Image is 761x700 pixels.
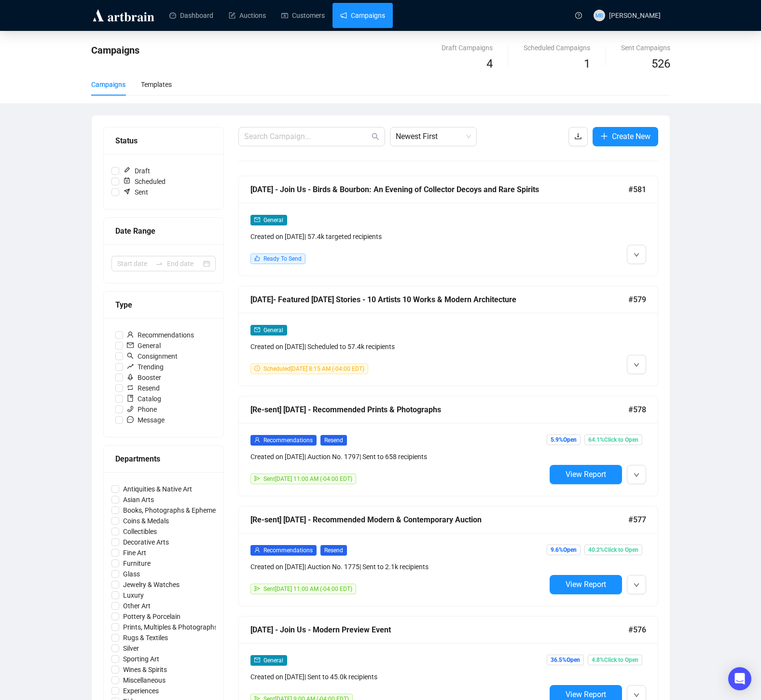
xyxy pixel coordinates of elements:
[254,657,260,663] span: mail
[250,672,546,682] div: Created on [DATE] | Sent to 45.0k recipients
[320,435,347,446] span: Resend
[119,632,172,643] span: Rugs & Textiles
[600,132,608,140] span: plus
[566,580,606,589] span: View Report
[119,176,169,187] span: Scheduled
[119,187,152,197] span: Sent
[550,575,622,594] button: View Report
[254,255,260,261] span: like
[728,667,751,690] div: Open Intercom Messenger
[588,655,642,665] span: 4.8% Click to Open
[169,3,213,28] a: Dashboard
[115,299,212,311] div: Type
[372,133,379,140] span: search
[609,12,661,19] span: [PERSON_NAME]
[244,131,370,142] input: Search Campaign...
[250,404,628,416] div: [Re-sent] [DATE] - Recommended Prints & Photographs
[263,586,352,592] span: Sent [DATE] 11:00 AM (-04:00 EDT)
[634,252,639,258] span: down
[547,545,581,555] span: 9.6% Open
[263,327,283,334] span: General
[123,372,165,383] span: Booster
[584,57,590,70] span: 1
[254,547,260,553] span: user
[238,286,658,386] a: [DATE]- Featured [DATE] Stories - 10 Artists 10 Works & Modern Architecture#579mailGeneralCreated...
[119,484,196,494] span: Antiquities & Native Art
[250,624,628,636] div: [DATE] - Join Us - Modern Preview Event
[119,579,183,590] span: Jewelry & Watches
[628,624,646,636] span: #576
[119,505,226,516] span: Books, Photographs & Ephemera
[584,545,642,555] span: 40.2% Click to Open
[263,476,352,482] span: Sent [DATE] 11:00 AM (-04:00 EDT)
[127,384,134,391] span: retweet
[442,42,493,53] div: Draft Campaigns
[123,383,164,393] span: Resend
[115,225,212,237] div: Date Range
[91,44,139,56] span: Campaigns
[127,395,134,402] span: book
[486,57,493,70] span: 4
[119,601,154,611] span: Other Art
[119,675,169,686] span: Miscellaneous
[250,294,628,306] div: [DATE]- Featured [DATE] Stories - 10 Artists 10 Works & Modern Architecture
[91,8,156,23] img: logo
[123,330,198,340] span: Recommendations
[123,404,161,415] span: Phone
[127,331,134,338] span: user
[628,514,646,526] span: #577
[123,393,165,404] span: Catalog
[595,11,603,19] span: MB
[254,476,260,481] span: send
[119,558,154,569] span: Furniture
[634,472,639,478] span: down
[119,686,163,696] span: Experiences
[119,494,158,505] span: Asian Arts
[141,79,172,90] div: Templates
[593,127,658,146] button: Create New
[524,42,590,53] div: Scheduled Campaigns
[263,255,302,262] span: Ready To Send
[127,406,134,412] span: phone
[119,643,143,654] span: Silver
[634,692,639,698] span: down
[119,547,150,558] span: Fine Art
[127,374,134,380] span: rocket
[119,516,173,526] span: Coins & Medals
[115,453,212,465] div: Departments
[119,664,171,675] span: Wines & Spirits
[634,362,639,368] span: down
[119,569,144,579] span: Glass
[634,582,639,588] span: down
[119,526,161,537] span: Collectibles
[250,451,546,462] div: Created on [DATE] | Auction No. 1797 | Sent to 658 recipients
[574,132,582,140] span: download
[254,437,260,443] span: user
[320,545,347,556] span: Resend
[566,470,606,479] span: View Report
[155,260,163,267] span: swap-right
[263,365,364,372] span: Scheduled [DATE] 8:15 AM (-04:00 EDT)
[91,79,125,90] div: Campaigns
[254,327,260,333] span: mail
[250,183,628,196] div: [DATE] - Join Us - Birds & Bourbon: An Evening of Collector Decoys and Rare Spirits
[254,217,260,223] span: mail
[167,258,201,269] input: End date
[119,166,154,176] span: Draft
[254,365,260,371] span: clock-circle
[127,342,134,349] span: mail
[119,590,148,601] span: Luxury
[238,396,658,496] a: [Re-sent] [DATE] - Recommended Prints & Photographs#578userRecommendationsResendCreated on [DATE]...
[281,3,325,28] a: Customers
[263,657,283,664] span: General
[340,3,385,28] a: Campaigns
[651,57,670,70] span: 526
[123,362,167,372] span: Trending
[229,3,266,28] a: Auctions
[119,537,173,547] span: Decorative Arts
[119,654,163,664] span: Sporting Art
[238,176,658,276] a: [DATE] - Join Us - Birds & Bourbon: An Evening of Collector Decoys and Rare Spirits#581mailGenera...
[263,217,283,224] span: General
[119,611,184,622] span: Pottery & Porcelain
[250,231,546,242] div: Created on [DATE] | 57.4k targeted recipients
